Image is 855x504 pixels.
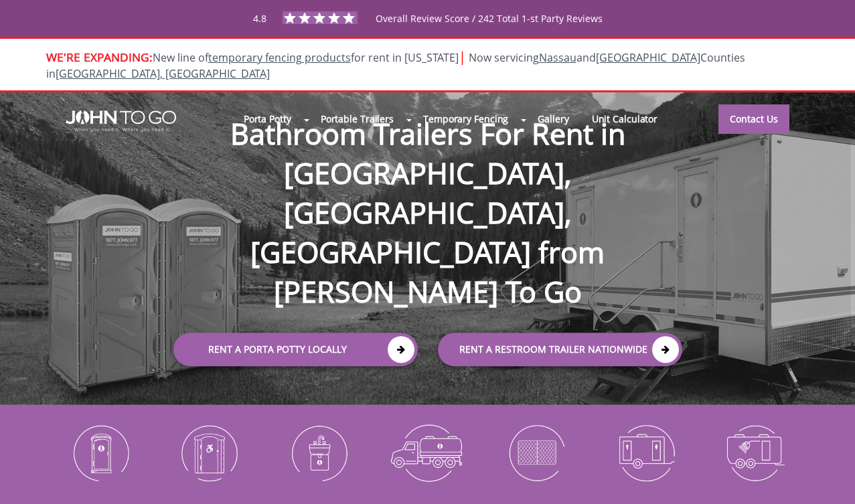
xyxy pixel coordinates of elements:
[56,66,270,81] a: [GEOGRAPHIC_DATA], [GEOGRAPHIC_DATA]
[46,50,745,82] span: New line of for rent in [US_STATE]
[539,50,576,65] a: Nassau
[710,418,799,487] img: Shower-Trailers-icon_N.png
[376,12,603,52] span: Overall Review Score / 242 Total 1-st Party Reviews
[596,50,700,65] a: [GEOGRAPHIC_DATA]
[165,418,254,487] img: ADA-Accessible-Units-icon_N.png
[66,110,176,132] img: JOHN to go
[309,104,405,133] a: Portable Trailers
[492,418,581,487] img: Temporary-Fencing-cion_N.png
[274,418,363,487] img: Portable-Sinks-icon_N.png
[412,104,520,133] a: Temporary Fencing
[718,104,789,134] a: Contact Us
[459,48,466,66] span: |
[253,12,266,25] span: 4.8
[383,418,472,487] img: Waste-Services-icon_N.png
[601,418,690,487] img: Restroom-Trailers-icon_N.png
[208,50,351,65] a: temporary fencing products
[173,333,418,366] a: Rent a Porta Potty Locally
[526,104,580,133] a: Gallery
[160,71,696,312] h1: Bathroom Trailers For Rent in [GEOGRAPHIC_DATA], [GEOGRAPHIC_DATA], [GEOGRAPHIC_DATA] from [PERSO...
[232,104,303,133] a: Porta Potty
[56,418,145,487] img: Portable-Toilets-icon_N.png
[438,333,682,366] a: rent a RESTROOM TRAILER Nationwide
[46,49,153,65] span: WE'RE EXPANDING:
[580,104,670,133] a: Unit Calculator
